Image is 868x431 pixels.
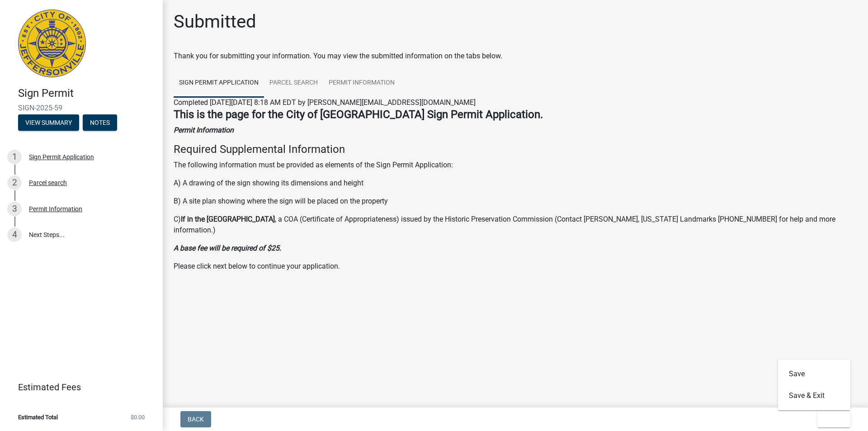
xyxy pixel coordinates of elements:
[174,261,857,272] p: Please click next below to continue your application.
[131,414,145,420] span: $0.00
[18,87,156,100] h4: Sign Permit
[7,150,22,164] div: 1
[778,385,850,407] button: Save & Exit
[18,114,79,131] button: View Summary
[174,143,857,156] h4: Required Supplemental Information
[18,119,79,127] wm-modal-confirm: Summary
[174,11,256,33] h1: Submitted
[174,98,476,107] span: Completed [DATE][DATE] 8:18 AM EDT by [PERSON_NAME][EMAIL_ADDRESS][DOMAIN_NAME]
[323,69,400,98] a: Permit Information
[174,69,264,98] a: Sign Permit Application
[7,378,148,396] a: Estimated Fees
[174,196,857,207] p: B) A site plan showing where the sign will be placed on the property
[29,154,94,160] div: Sign Permit Application
[181,215,275,223] strong: If in the [GEOGRAPHIC_DATA]
[7,227,22,242] div: 4
[188,416,204,423] span: Back
[174,214,857,236] p: C) , a COA (Certificate of Appropriateness) issued by the Historic Preservation Commission (Conta...
[778,363,850,385] button: Save
[180,411,211,427] button: Back
[174,51,857,62] div: Thank you for submitting your information. You may view the submitted information on the tabs below.
[83,119,117,127] wm-modal-confirm: Notes
[817,411,850,427] button: Exit
[18,414,58,420] span: Estimated Total
[29,206,82,212] div: Permit Information
[778,360,850,410] div: Exit
[174,160,857,171] p: The following information must be provided as elements of the Sign Permit Application:
[174,126,234,134] strong: Permit Information
[18,9,86,77] img: City of Jeffersonville, Indiana
[264,69,323,98] a: Parcel search
[7,175,22,190] div: 2
[174,244,281,252] strong: A base fee will be required of $25.
[174,178,857,189] p: A) A drawing of the sign showing its dimensions and height
[7,202,22,216] div: 3
[825,416,838,423] span: Exit
[83,114,117,131] button: Notes
[29,180,67,186] div: Parcel search
[174,108,543,121] strong: This is the page for the City of [GEOGRAPHIC_DATA] Sign Permit Application.
[18,104,145,112] span: SIGN-2025-59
